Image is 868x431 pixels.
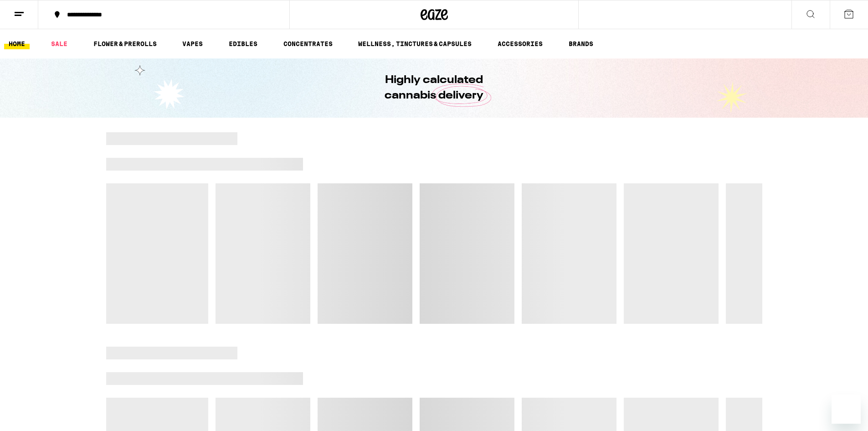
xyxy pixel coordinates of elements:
[279,38,337,49] a: CONCENTRATES
[564,38,598,49] a: BRANDS
[832,395,861,424] iframe: Button to launch messaging window
[46,38,72,49] a: SALE
[493,38,547,49] a: ACCESSORIES
[354,38,476,49] a: WELLNESS, TINCTURES & CAPSULES
[224,38,262,49] a: EDIBLES
[4,38,30,49] a: HOME
[89,38,161,49] a: FLOWER & PREROLLS
[359,73,509,104] h1: Highly calculated cannabis delivery
[178,38,207,49] a: VAPES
